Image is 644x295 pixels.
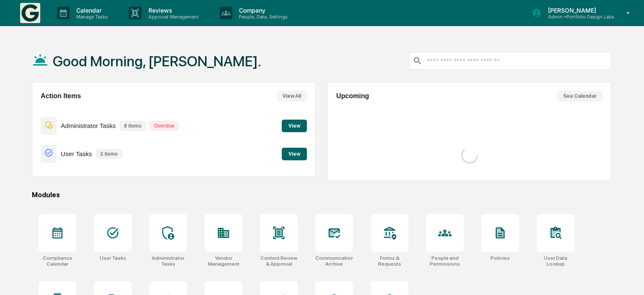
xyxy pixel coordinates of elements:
p: 8 items [120,121,145,131]
div: Communications Archive [315,255,353,267]
a: View [282,149,307,157]
div: Forms & Requests [371,255,408,267]
p: People, Data, Settings [232,14,292,20]
p: Reviews [142,7,203,14]
p: Calendar [70,7,112,14]
button: View All [277,91,307,102]
button: See Calendar [557,91,602,102]
h2: Upcoming [336,92,369,100]
div: Policies [491,255,510,261]
div: User Data Lookup [537,255,574,267]
button: View [282,120,307,132]
div: Content Review & Approval [260,255,298,267]
p: Approval Management [142,14,203,20]
h1: Good Morning, [PERSON_NAME]. [53,53,261,70]
p: Admin • Portfolio Design Labs [541,14,614,20]
div: Vendor Management [205,255,242,267]
div: Modules [32,191,611,199]
p: Overdue [150,121,179,131]
p: 2 items [96,149,122,159]
p: User Tasks [61,150,92,157]
div: User Tasks [100,255,126,261]
img: logo [20,3,40,23]
button: View [282,148,307,160]
div: People and Permissions [426,255,464,267]
p: [PERSON_NAME] [541,7,614,14]
p: Administrator Tasks [61,122,116,129]
p: Manage Tasks [70,14,112,20]
h2: Action Items [41,92,81,100]
a: View [282,121,307,129]
div: Administrator Tasks [149,255,187,267]
p: Company [232,7,292,14]
div: Compliance Calendar [39,255,76,267]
